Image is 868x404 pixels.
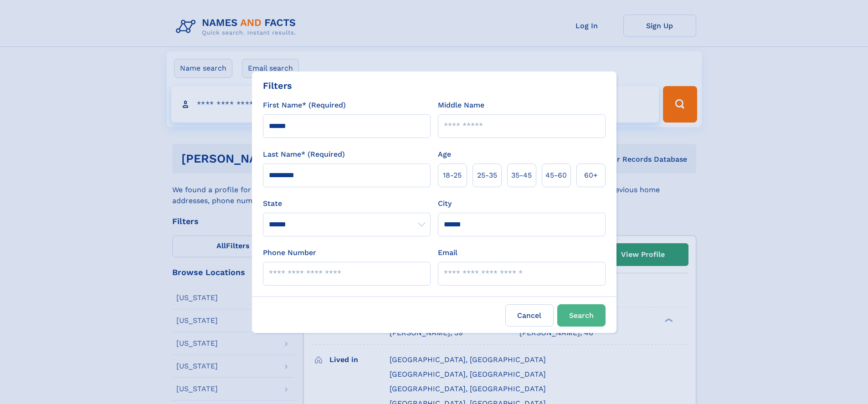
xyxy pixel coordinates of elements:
label: Last Name* (Required) [263,149,345,160]
div: Filters [263,79,292,92]
span: 35‑45 [511,170,532,181]
label: First Name* (Required) [263,100,346,111]
label: Age [438,149,451,160]
label: Middle Name [438,100,484,111]
span: 60+ [584,170,598,181]
span: 45‑60 [545,170,567,181]
label: City [438,198,452,209]
span: 18‑25 [443,170,462,181]
button: Search [557,304,606,327]
label: Email [438,247,457,258]
label: State [263,198,431,209]
label: Phone Number [263,247,316,258]
label: Cancel [505,304,554,327]
span: 25‑35 [477,170,497,181]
